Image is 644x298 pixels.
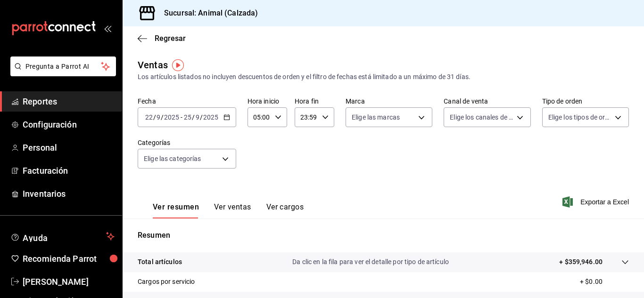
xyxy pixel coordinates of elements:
[23,187,115,200] span: Inventarios
[542,98,629,105] label: Tipo de orden
[138,257,182,267] p: Total artículos
[203,113,219,121] input: ----
[153,113,156,121] span: /
[23,141,115,154] span: Personal
[145,113,153,121] input: --
[183,113,192,121] input: --
[200,113,203,121] span: /
[23,252,115,265] span: Recomienda Parrot
[346,98,432,105] label: Marca
[10,56,116,76] button: Pregunta a Parrot AI
[138,72,629,82] div: Los artículos listados no incluyen descuentos de orden y el filtro de fechas está limitado a un m...
[23,118,115,131] span: Configuración
[23,164,115,177] span: Facturación
[352,113,400,122] span: Elige las marcas
[214,202,251,218] button: Ver ventas
[564,196,629,208] button: Exportar a Excel
[192,113,195,121] span: /
[157,8,258,19] h3: Sucursal: Animal (Calzada)
[580,277,629,287] p: + $0.00
[156,113,161,121] input: --
[25,62,101,72] span: Pregunta a Parrot AI
[153,202,304,218] div: navigation tabs
[548,113,611,122] span: Elige los tipos de orden
[138,98,236,105] label: Fecha
[450,113,513,122] span: Elige los canales de venta
[7,68,116,78] a: Pregunta a Parrot AI
[195,113,200,121] input: --
[155,34,186,43] span: Regresar
[161,113,164,121] span: /
[181,113,182,121] span: -
[104,24,111,32] button: open_drawer_menu
[23,275,115,288] span: [PERSON_NAME]
[138,230,629,241] p: Resumen
[23,95,115,108] span: Reportes
[172,59,184,71] img: Tooltip marker
[248,98,287,105] label: Hora inicio
[295,98,334,105] label: Hora fin
[292,257,449,267] p: Da clic en la fila para ver el detalle por tipo de artículo
[266,202,304,218] button: Ver cargos
[164,113,180,121] input: ----
[444,98,530,105] label: Canal de venta
[559,257,603,267] p: + $359,946.00
[138,34,186,43] button: Regresar
[138,139,236,146] label: Categorías
[153,202,199,218] button: Ver resumen
[138,58,168,72] div: Ventas
[144,154,201,163] span: Elige las categorías
[23,231,102,242] span: Ayuda
[138,277,195,287] p: Cargos por servicio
